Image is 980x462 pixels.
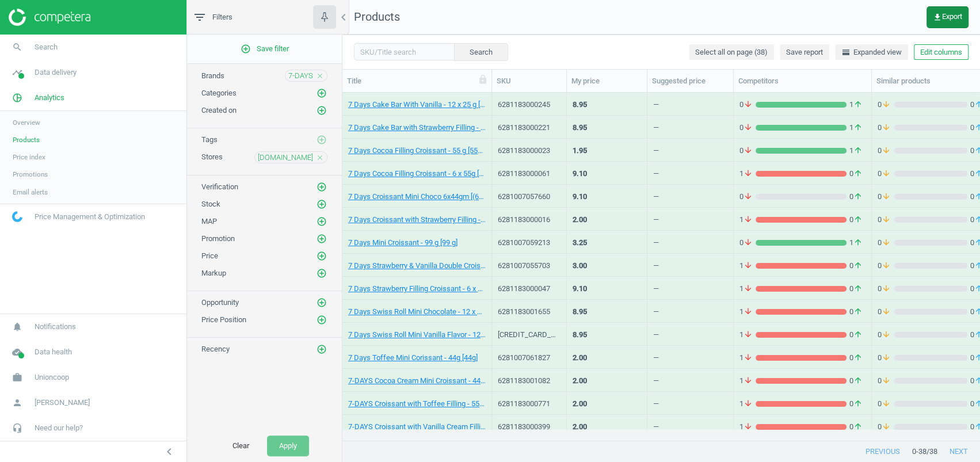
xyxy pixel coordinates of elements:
[571,76,642,86] div: My price
[739,100,756,110] span: 0
[201,200,220,208] span: Stock
[201,345,230,353] span: Recency
[846,123,865,133] span: 1
[689,44,774,60] button: Select all on page (38)
[354,10,400,24] span: Products
[348,238,457,248] a: 7 Days Mini Croissant - 99 g [99 g]
[653,353,659,367] div: —
[882,215,891,225] i: arrow_downward
[498,192,560,202] div: 6281007057660
[212,12,232,22] span: Filters
[878,261,894,271] span: 0
[780,44,829,60] button: Save report
[354,43,455,60] input: SKU/Title search
[35,372,69,383] span: Unioncoop
[653,169,659,183] div: —
[201,298,239,307] span: Opportunity
[201,182,238,191] span: Verification
[739,146,756,156] span: 0
[35,322,76,332] span: Notifications
[573,330,587,340] div: 8.95
[743,399,753,409] i: arrow_downward
[846,307,865,317] span: 0
[13,135,40,144] span: Products
[743,192,753,202] i: arrow_downward
[853,192,863,202] i: arrow_upward
[846,353,865,363] span: 0
[317,135,327,145] i: add_circle_outline
[317,216,327,227] i: add_circle_outline
[316,105,327,116] button: add_circle_outline
[878,422,894,432] span: 0
[853,169,863,179] i: arrow_upward
[933,13,942,22] i: get_app
[653,192,659,206] div: —
[878,169,894,179] span: 0
[739,238,756,248] span: 0
[743,422,753,432] i: arrow_downward
[498,422,560,432] div: 6281183000399
[317,182,327,192] i: add_circle_outline
[878,192,894,202] span: 0
[316,343,327,355] button: add_circle_outline
[738,76,867,86] div: Competitors
[454,43,508,60] button: Search
[882,353,891,363] i: arrow_downward
[288,71,313,81] span: 7-DAYS
[12,211,22,222] img: wGWNvw8QSZomAAAAABJRU5ErkJggg==
[573,238,587,248] div: 3.25
[739,422,756,432] span: 1
[652,76,729,86] div: Suggested price
[573,123,587,133] div: 8.95
[201,71,224,80] span: Brands
[316,216,327,227] button: add_circle_outline
[882,284,891,294] i: arrow_downward
[573,146,587,156] div: 1.95
[846,284,865,294] span: 0
[35,67,77,78] span: Data delivery
[846,192,865,202] span: 0
[846,100,865,110] span: 1
[882,146,891,156] i: arrow_downward
[573,215,587,225] div: 2.00
[201,217,217,226] span: MAP
[342,93,980,429] div: grid
[497,76,562,86] div: SKU
[573,353,587,363] div: 2.00
[573,192,587,202] div: 9.10
[743,123,753,133] i: arrow_downward
[653,215,659,229] div: —
[846,146,865,156] span: 1
[316,181,327,193] button: add_circle_outline
[841,48,851,57] i: horizontal_split
[937,441,980,462] button: next
[882,123,891,133] i: arrow_downward
[882,422,891,432] i: arrow_downward
[498,238,560,248] div: 6281007059213
[35,212,145,222] span: Price Management & Optimization
[882,307,891,317] i: arrow_downward
[878,100,894,110] span: 0
[743,307,753,317] i: arrow_downward
[35,347,72,357] span: Data health
[878,399,894,409] span: 0
[316,297,327,308] button: add_circle_outline
[6,341,28,363] i: cloud_done
[6,392,28,414] i: person
[201,135,218,144] span: Tags
[573,284,587,294] div: 9.10
[498,353,560,363] div: 6281007061827
[878,123,894,133] span: 0
[743,353,753,363] i: arrow_downward
[653,330,659,344] div: —
[882,169,891,179] i: arrow_downward
[316,314,327,326] button: add_circle_outline
[348,261,486,271] a: 7 Days Strawberry & Vanilla Double Croissant - 99 g [1x90g]
[882,238,891,248] i: arrow_downward
[316,72,324,80] i: close
[853,330,863,340] i: arrow_upward
[498,169,560,179] div: 6281183000061
[13,188,48,197] span: Email alerts
[193,10,207,24] i: filter_list
[653,100,659,114] div: —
